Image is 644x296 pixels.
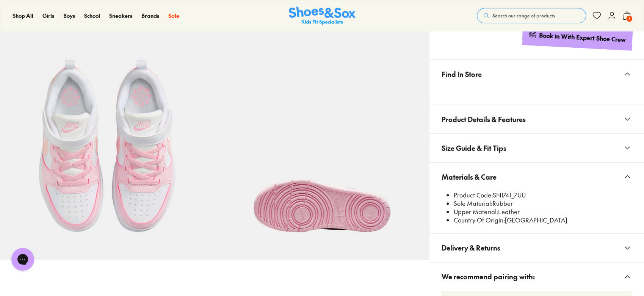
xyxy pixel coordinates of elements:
[42,12,54,20] a: Girls
[539,31,626,44] div: Book in With Expert Shoe Crew
[454,191,493,199] span: Product Code:
[84,12,100,20] a: School
[625,15,633,22] span: 1
[429,163,644,191] button: Materials & Care
[429,262,644,291] button: We recommend pairing with:
[63,12,75,20] a: Boys
[109,12,132,20] a: Sneakers
[429,134,644,162] button: Size Guide & Fit Tips
[454,191,632,199] li: SNI741_7UU
[168,12,179,20] a: Sale
[289,6,356,25] a: Shoes & Sox
[442,236,500,259] span: Delivery & Returns
[442,63,482,85] span: Find In Store
[477,8,586,23] button: Search our range of products
[442,137,506,159] span: Size Guide & Fit Tips
[454,216,505,224] span: Country Of Origin:
[454,199,492,207] span: Sole Material:
[13,12,33,20] a: Shop All
[8,245,38,273] iframe: Gorgias live chat messenger
[442,166,497,188] span: Materials & Care
[454,199,632,208] li: Rubber
[215,45,429,260] img: 9-454386_1
[442,88,632,96] iframe: Find in Store
[442,265,535,288] span: We recommend pairing with:
[454,208,632,216] li: Leather
[429,105,644,133] button: Product Details & Features
[622,7,631,24] button: 1
[492,12,555,19] span: Search our range of products
[289,6,356,25] img: SNS_Logo_Responsive.svg
[429,233,644,262] button: Delivery & Returns
[442,108,526,130] span: Product Details & Features
[141,12,159,20] a: Brands
[454,216,632,224] li: [GEOGRAPHIC_DATA]
[522,24,632,50] a: Book in With Expert Shoe Crew
[454,207,498,216] span: Upper Material:
[429,60,644,88] button: Find In Store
